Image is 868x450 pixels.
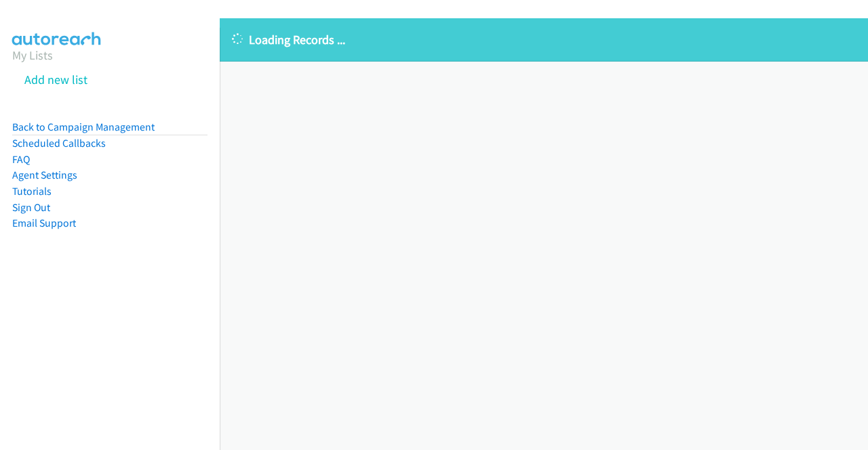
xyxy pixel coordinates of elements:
a: Sign Out [12,201,50,214]
a: Back to Campaign Management [12,120,155,133]
a: My Lists [12,47,53,63]
a: Scheduled Callbacks [12,137,106,150]
a: Email Support [12,217,76,229]
a: FAQ [12,153,30,166]
a: Add new list [24,72,87,87]
a: Tutorials [12,185,52,198]
a: Agent Settings [12,168,77,181]
p: Loading Records ... [232,30,856,49]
